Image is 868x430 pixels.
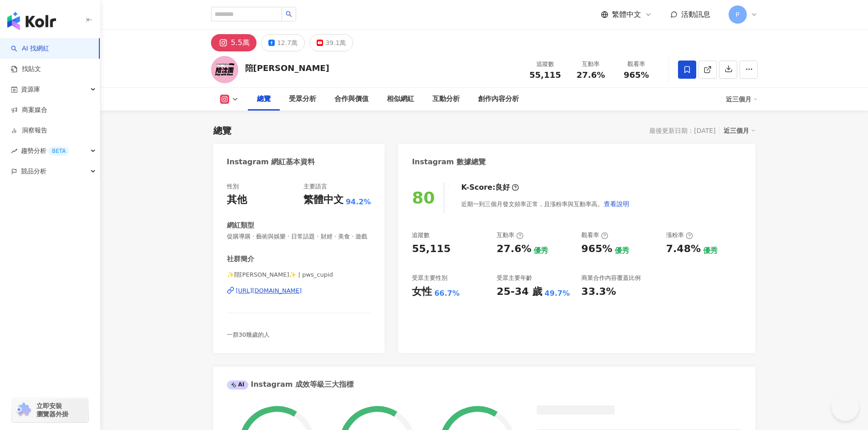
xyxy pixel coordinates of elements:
div: 性別 [227,182,239,191]
a: 找貼文 [11,65,41,74]
a: [URL][DOMAIN_NAME] [227,287,371,295]
div: 優秀 [534,246,548,256]
span: 立即安裝 瀏覽器外掛 [36,402,68,418]
div: 80 [412,188,435,207]
span: 94.2% [346,197,371,207]
div: Instagram 網紅基本資料 [227,157,315,167]
div: 觀看率 [619,60,654,69]
span: rise [11,148,17,154]
span: 資源庫 [21,79,40,100]
span: 繁體中文 [612,10,641,20]
span: 55,115 [529,70,561,80]
div: BETA [48,147,69,156]
a: chrome extension立即安裝 瀏覽器外掛 [12,398,88,422]
a: 洞察報告 [11,126,47,135]
div: 追蹤數 [528,60,563,69]
div: 良好 [495,182,510,192]
span: ✨陪[PERSON_NAME]✨ | pws_cupid [227,271,371,279]
div: 總覽 [257,94,271,105]
div: 女性 [412,285,432,299]
div: 近三個月 [724,125,755,137]
button: 12.7萬 [261,34,305,51]
div: 互動分析 [432,94,460,105]
div: 39.1萬 [325,36,346,49]
div: 其他 [227,193,247,207]
div: [URL][DOMAIN_NAME] [236,287,302,295]
iframe: Help Scout Beacon - Open [832,394,859,421]
div: 5.5萬 [231,36,250,49]
span: 趨勢分析 [21,141,69,161]
div: 漲粉率 [666,231,693,239]
div: 55,115 [412,242,451,256]
div: 主要語言 [303,182,327,191]
div: 受眾主要性別 [412,274,447,282]
div: 陪[PERSON_NAME] [245,62,329,74]
span: 查看說明 [604,200,629,207]
div: 總覽 [213,124,231,137]
span: 促購導購 · 藝術與娛樂 · 日常話題 · 財經 · 美食 · 遊戲 [227,233,371,241]
span: search [286,11,292,17]
div: 追蹤數 [412,231,430,239]
div: AI [227,380,249,390]
div: 66.7% [434,288,460,298]
div: 相似網紅 [387,94,414,105]
div: 受眾分析 [289,94,316,105]
div: 優秀 [703,246,718,256]
a: searchAI 找網紅 [11,44,49,53]
span: P [735,10,739,20]
div: 近三個月 [726,92,758,106]
div: 12.7萬 [277,36,298,49]
div: K-Score : [461,182,519,192]
div: 33.3% [581,285,616,299]
div: 互動率 [574,60,608,69]
div: 965% [581,242,612,256]
div: 27.6% [497,242,531,256]
span: 一群30幾歲的人 [227,331,270,338]
div: Instagram 成效等級三大指標 [227,379,354,390]
div: 合作與價值 [334,94,369,105]
div: 繁體中文 [303,193,344,207]
button: 5.5萬 [211,34,257,51]
span: 27.6% [576,71,605,80]
span: 活動訊息 [681,10,710,19]
button: 39.1萬 [309,34,353,51]
div: 優秀 [615,246,629,256]
div: 網紅類型 [227,221,254,230]
img: KOL Avatar [211,56,238,83]
div: 最後更新日期：[DATE] [649,127,715,134]
img: chrome extension [15,403,32,417]
a: 商案媒合 [11,106,47,115]
div: 創作內容分析 [478,94,519,105]
div: 觀看率 [581,231,608,239]
img: logo [7,12,56,30]
div: 49.7% [544,288,570,298]
div: 社群簡介 [227,254,254,264]
div: Instagram 數據總覽 [412,157,486,167]
div: 7.48% [666,242,701,256]
span: 965% [624,71,649,80]
button: 查看說明 [603,195,630,213]
div: 商業合作內容覆蓋比例 [581,274,641,282]
div: 受眾主要年齡 [497,274,532,282]
div: 近期一到三個月發文頻率正常，且漲粉率與互動率高。 [461,195,630,213]
div: 互動率 [497,231,524,239]
div: 25-34 歲 [497,285,542,299]
span: 競品分析 [21,161,46,182]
